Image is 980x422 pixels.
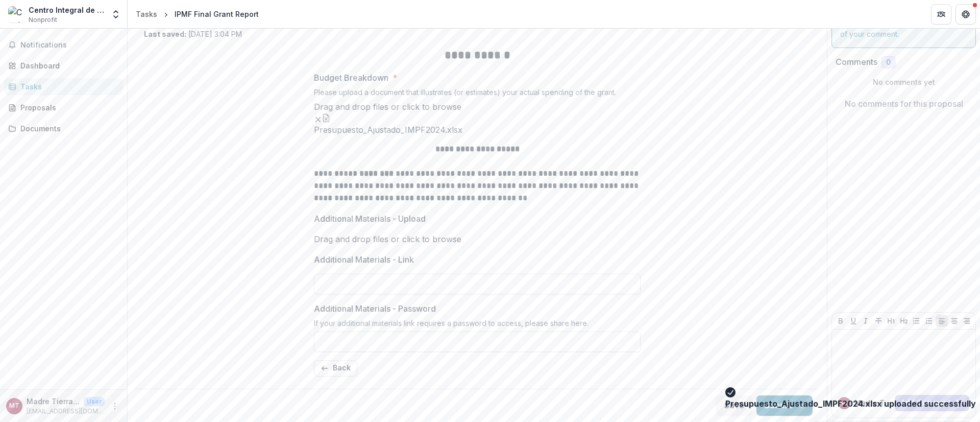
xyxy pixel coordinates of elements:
[402,234,461,244] span: click to browse
[835,315,847,327] button: Bold
[898,315,910,327] button: Heading 2
[314,72,388,84] p: Budget Breakdown
[872,315,885,327] button: Strike
[314,233,461,245] p: Drag and drop files or
[885,315,897,327] button: Heading 1
[716,395,752,416] button: Save
[847,315,860,327] button: Underline
[314,113,322,125] button: Remove File
[144,29,242,39] p: [DATE] 3:04 PM
[961,315,973,327] button: Align Right
[109,400,121,412] button: More
[20,102,115,113] div: Proposals
[854,397,885,408] p: Madre T
[936,315,948,327] button: Align Left
[4,78,123,95] a: Tasks
[109,4,123,25] button: Open entity switcher
[144,30,186,38] strong: Last saved:
[9,403,19,409] div: Madre TierraPhilly
[860,315,872,327] button: Italicize
[314,101,461,113] p: Drag and drop files or
[910,315,922,327] button: Bullet List
[20,81,115,92] div: Tasks
[20,123,115,134] div: Documents
[8,6,24,22] img: Centro Integral de la Mujer Madre Tierra
[923,315,935,327] button: Ordered List
[136,9,157,19] div: Tasks
[840,401,848,406] div: Madre TierraPhilly
[895,395,969,411] button: Add Comment
[29,15,57,25] span: Nonprofit
[132,7,161,21] a: Tasks
[314,213,426,225] p: Additional Materials - Upload
[314,88,641,101] div: Please upload a document that illustrates (or estimates) your actual spending of the grant.
[84,397,105,406] p: User
[132,7,263,21] nav: breadcrumb
[29,5,105,15] div: Centro Integral de la Mujer Madre Tierra
[4,37,123,53] button: Notifications
[175,9,259,19] div: IPMF Final Grant Report
[314,125,462,135] span: Presupuesto_Ajustado_IMPF2024.xlsx
[314,113,462,135] div: Remove FilePresupuesto_Ajustado_IMPF2024.xlsx
[955,4,976,25] button: Get Help
[4,57,123,74] a: Dashboard
[845,98,963,110] p: No comments for this proposal
[4,99,123,116] a: Proposals
[836,77,972,87] p: No comments yet
[27,396,80,407] p: Madre TierraPhilly
[27,407,105,416] p: [EMAIL_ADDRESS][DOMAIN_NAME]
[948,315,961,327] button: Align Center
[836,57,877,67] h2: Comments
[314,319,641,332] div: If your additional materials link requires a password to access, please share here.
[886,58,891,67] span: 0
[756,395,813,416] button: Submit
[20,41,119,50] span: Notifications
[4,120,123,137] a: Documents
[314,253,414,266] p: Additional Materials - Link
[20,60,115,71] div: Dashboard
[931,4,951,25] button: Partners
[314,360,357,377] button: Back
[402,102,461,112] span: click to browse
[314,302,436,315] p: Additional Materials - Password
